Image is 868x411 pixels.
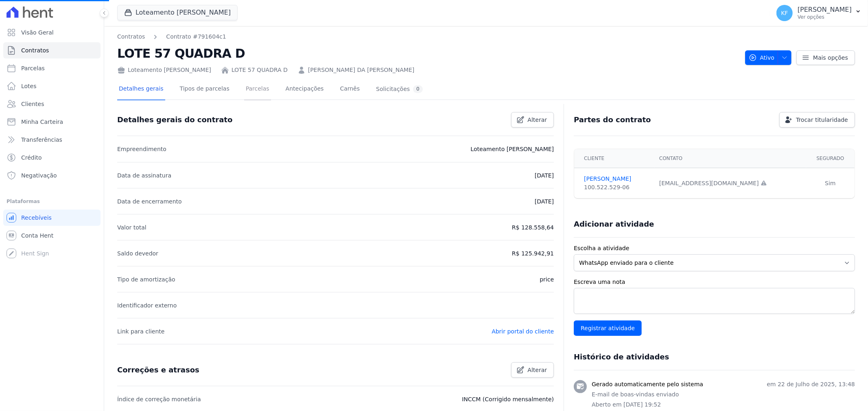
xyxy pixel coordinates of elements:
span: Negativação [21,171,57,180]
p: price [540,275,554,284]
p: R$ 125.942,91 [512,249,554,258]
p: Saldo devedor [117,249,158,258]
div: 0 [413,85,423,93]
p: INCCM (Corrigido mensalmente) [462,394,554,404]
div: 100.522.529-06 [584,183,649,192]
p: [DATE] [535,171,554,180]
p: Empreendimento [117,144,166,154]
a: Lotes [3,78,101,94]
p: E-mail de boas-vindas enviado [592,390,855,399]
a: Antecipações [284,79,326,100]
p: Loteamento [PERSON_NAME] [470,144,554,154]
a: [PERSON_NAME] [584,175,649,183]
button: KF [PERSON_NAME] Ver opções [770,2,868,24]
span: Trocar titularidade [796,116,848,124]
span: Recebíveis [21,214,52,222]
a: Abrir portal do cliente [492,328,554,335]
p: Data de assinatura [117,171,171,180]
span: Ativo [749,50,775,65]
p: Identificador externo [117,301,177,310]
th: Cliente [574,149,654,168]
p: Ver opções [798,14,852,20]
span: Mais opções [813,54,848,62]
h2: LOTE 57 QUADRA D [117,44,739,63]
span: Visão Geral [21,28,54,37]
a: Contratos [117,32,145,41]
a: Contrato #791604c1 [166,32,226,41]
span: Crédito [21,154,42,162]
div: Plataformas [7,197,97,206]
span: Minha Carteira [21,118,63,126]
td: Sim [806,168,855,199]
nav: Breadcrumb [117,32,739,41]
p: Aberto em [DATE] 19:52 [592,400,855,409]
th: Contato [654,149,806,168]
a: Transferências [3,132,101,148]
a: Contratos [3,42,101,58]
a: Clientes [3,96,101,112]
div: Loteamento [PERSON_NAME] [117,66,211,74]
label: Escreva uma nota [574,278,855,286]
th: Segurado [806,149,855,168]
a: Parcelas [3,60,101,76]
p: Valor total [117,223,146,232]
p: Índice de correção monetária [117,394,201,404]
span: Clientes [21,100,44,108]
a: LOTE 57 QUADRA D [232,66,288,74]
div: Solicitações [376,85,423,93]
a: Trocar titularidade [779,112,855,128]
input: Registrar atividade [574,320,642,336]
button: Ativo [745,50,792,65]
label: Escolha a atividade [574,244,855,253]
a: Recebíveis [3,210,101,226]
h3: Adicionar atividade [574,219,654,229]
a: Alterar [511,112,554,128]
span: Parcelas [21,64,45,72]
a: Crédito [3,149,101,166]
p: Data de encerramento [117,197,182,206]
span: Conta Hent [21,231,53,240]
a: Mais opções [796,50,855,65]
div: [EMAIL_ADDRESS][DOMAIN_NAME] [659,179,801,188]
a: Conta Hent [3,227,101,244]
p: R$ 128.558,64 [512,223,554,232]
h3: Partes do contrato [574,115,651,125]
a: [PERSON_NAME] DA [PERSON_NAME] [308,66,415,74]
span: Transferências [21,136,62,144]
h3: Correções e atrasos [117,365,199,375]
a: Solicitações0 [374,79,424,100]
span: Contratos [21,46,49,54]
span: KF [781,10,788,16]
a: Parcelas [244,79,271,100]
span: Lotes [21,82,37,90]
p: [DATE] [535,197,554,206]
p: Tipo de amortização [117,275,175,284]
a: Detalhes gerais [117,79,165,100]
p: Link para cliente [117,327,164,336]
a: Tipos de parcelas [178,79,231,100]
a: Alterar [511,362,554,378]
a: Negativação [3,167,101,184]
button: Loteamento [PERSON_NAME] [117,5,238,20]
a: Visão Geral [3,24,101,41]
span: Alterar [528,366,547,374]
nav: Breadcrumb [117,32,226,41]
p: [PERSON_NAME] [798,6,852,14]
span: Alterar [528,116,547,124]
a: Minha Carteira [3,114,101,130]
h3: Histórico de atividades [574,352,669,362]
a: Carnês [338,79,361,100]
h3: Detalhes gerais do contrato [117,115,232,125]
p: em 22 de Julho de 2025, 13:48 [767,380,855,389]
h3: Gerado automaticamente pelo sistema [592,380,703,389]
